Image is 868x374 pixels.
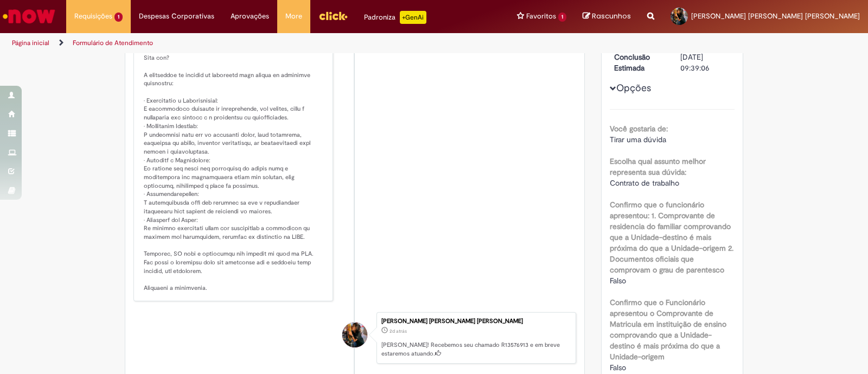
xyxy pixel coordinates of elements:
[133,312,576,364] li: Aline Martins Pinto De Brito
[558,12,566,22] span: 1
[610,124,668,134] b: Você gostaria de:
[381,318,570,325] div: [PERSON_NAME] [PERSON_NAME] [PERSON_NAME]
[8,33,571,53] ul: Trilhas de página
[680,52,731,73] div: [DATE] 09:39:06
[592,11,631,21] span: Rascunhos
[114,12,123,22] span: 1
[231,11,269,22] span: Aprovações
[1,5,57,27] img: ServiceNow
[610,297,726,362] b: Confirmo que o Funcionário apresentou o Comprovante de Matricula em instituição de ensino comprov...
[400,11,426,24] p: +GenAi
[610,200,733,275] b: Confirmo que o funcionário apresentou: 1. Comprovante de residencia do familiar comprovando que a...
[390,328,407,334] span: 2d atrás
[364,11,426,24] div: Padroniza
[12,39,49,47] a: Página inicial
[610,156,706,177] b: Escolha qual assunto melhor representa sua dúvida:
[610,363,626,372] span: Falso
[610,178,679,188] span: Contrato de trabalho
[342,322,367,347] div: Aline Martins Pinto De Brito
[381,341,570,358] p: [PERSON_NAME]! Recebemos seu chamado R13576913 e em breve estaremos atuando.
[526,11,556,22] span: Favoritos
[606,52,673,73] dt: Conclusão Estimada
[583,11,631,22] a: Rascunhos
[610,276,626,286] span: Falso
[139,11,214,22] span: Despesas Corporativas
[610,135,666,144] span: Tirar uma dúvida
[318,8,348,24] img: click_logo_yellow_360x200.png
[285,11,302,22] span: More
[390,328,407,334] time: 29/09/2025 13:39:02
[144,37,324,293] p: Lorem, ips dolor. Sita con? A elitseddoe te incidid ut laboreetd magn aliqua en adminimve quisnos...
[74,11,112,22] span: Requisições
[73,39,153,47] a: Formulário de Atendimento
[691,11,860,21] span: [PERSON_NAME] [PERSON_NAME] [PERSON_NAME]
